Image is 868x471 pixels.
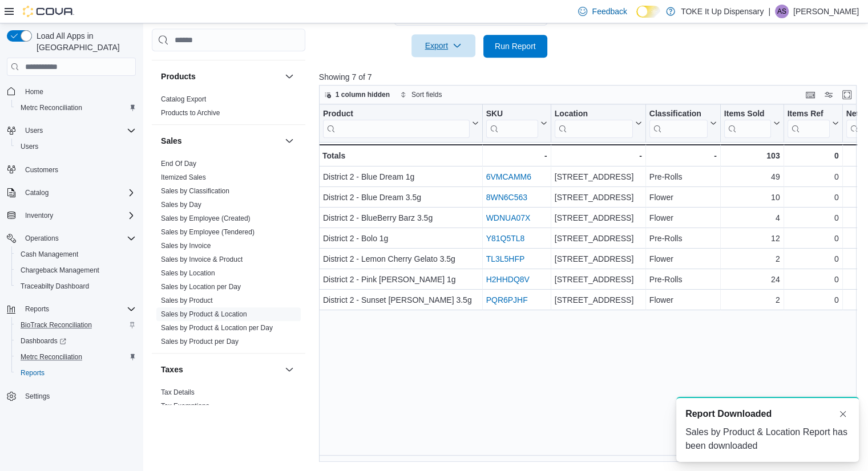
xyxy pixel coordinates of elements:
[161,282,241,291] span: Sales by Location per Day
[486,109,547,138] button: SKU
[16,247,136,261] span: Cash Management
[486,213,530,222] a: WDNUA07X
[161,364,183,375] h3: Taxes
[21,320,92,330] span: BioTrack Reconciliation
[787,293,838,307] div: 0
[649,273,717,286] div: Pre-Rolls
[592,6,627,17] span: Feedback
[21,368,45,377] span: Reports
[161,201,201,209] a: Sales by Day
[555,109,642,138] button: Location
[724,149,780,163] div: 103
[21,282,89,291] span: Traceabilty Dashboard
[685,407,850,421] div: Notification
[11,349,140,365] button: Metrc Reconciliation
[323,211,479,225] div: District 2 - BlueBerry Barz 3.5g
[486,149,547,163] div: -
[161,283,241,291] a: Sales by Location per Day
[483,35,547,58] button: Run Report
[822,88,835,101] button: Display options
[685,425,850,453] div: Sales by Product & Location Report has been downloaded
[16,101,87,115] a: Metrc Reconciliation
[724,252,780,266] div: 2
[840,88,854,101] button: Enter fullscreen
[486,193,527,202] a: 8WN6C563
[282,134,296,148] button: Sales
[161,364,280,375] button: Taxes
[161,269,215,277] a: Sales by Location
[161,255,243,263] a: Sales by Invoice & Product
[16,279,136,293] span: Traceabilty Dashboard
[323,232,479,245] div: District 2 - Bolo 1g
[161,173,206,182] span: Itemized Sales
[2,161,140,178] button: Customers
[21,163,63,177] a: Customers
[16,334,136,348] span: Dashboards
[16,318,96,332] a: BioTrack Reconciliation
[16,334,71,348] a: Dashboards
[161,242,211,250] a: Sales by Invoice
[21,389,54,403] a: Settings
[161,323,273,332] span: Sales by Product & Location per Day
[2,83,140,99] button: Home
[11,365,140,381] button: Reports
[161,338,239,346] a: Sales by Product per Day
[486,275,529,284] a: H2HHDQ8V
[11,139,140,155] button: Users
[16,101,136,115] span: Metrc Reconciliation
[649,149,717,163] div: -
[787,109,829,120] div: Items Ref
[25,87,43,96] span: Home
[323,109,479,138] button: Product
[336,90,390,99] span: 1 column hidden
[23,6,74,17] img: Cova
[649,109,708,138] div: Classification
[395,88,446,101] button: Sort fields
[161,388,195,397] span: Tax Details
[649,293,717,307] div: Flower
[152,385,305,417] div: Taxes
[323,293,479,307] div: District 2 - Sunset [PERSON_NAME] 3.5g
[411,34,475,57] button: Export
[2,185,140,201] button: Catalog
[16,140,43,153] a: Users
[21,389,136,403] span: Settings
[793,5,859,18] p: [PERSON_NAME]
[685,407,772,421] span: Report Downloaded
[161,108,220,117] span: Products to Archive
[161,402,209,410] a: Tax Exemptions
[161,310,247,318] a: Sales by Product & Location
[161,71,280,82] button: Products
[25,234,59,243] span: Operations
[16,350,87,364] a: Metrc Reconciliation
[161,200,201,209] span: Sales by Day
[555,293,642,307] div: [STREET_ADDRESS]
[787,109,838,138] button: Items Ref
[486,254,524,263] a: TL3L5HFP
[25,126,43,135] span: Users
[21,103,82,112] span: Metrc Reconciliation
[787,170,838,184] div: 0
[161,95,206,103] a: Catalog Export
[21,84,136,98] span: Home
[787,252,838,266] div: 0
[21,302,54,316] button: Reports
[486,234,524,243] a: Y81Q5TL8
[649,170,717,184] div: Pre-Rolls
[21,352,82,362] span: Metrc Reconciliation
[11,100,140,116] button: Metrc Reconciliation
[21,163,136,177] span: Customers
[21,232,63,245] button: Operations
[323,170,479,184] div: District 2 - Blue Dream 1g
[161,324,273,332] a: Sales by Product & Location per Day
[787,190,838,204] div: 0
[724,190,780,204] div: 10
[787,149,838,163] div: 0
[161,214,251,222] a: Sales by Employee (Created)
[25,211,53,220] span: Inventory
[7,78,136,434] nav: Complex example
[724,211,780,225] div: 4
[787,211,838,225] div: 0
[16,366,49,380] a: Reports
[21,336,66,346] span: Dashboards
